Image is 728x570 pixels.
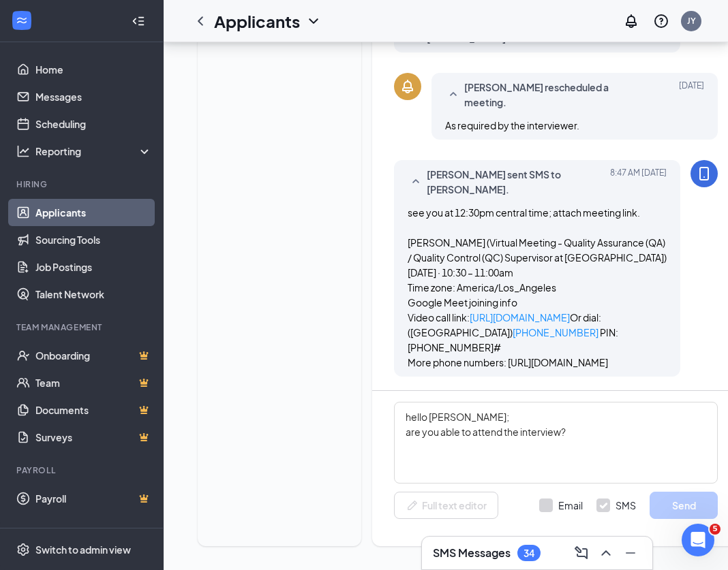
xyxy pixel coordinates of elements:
span: As required by the interviewer. [445,119,579,131]
textarea: hello [PERSON_NAME]; are you able to attend the interview? [394,402,718,484]
span: [DATE] 8:47 AM [610,167,667,197]
div: Team Management [16,321,149,333]
a: DocumentsCrown [35,396,152,424]
div: Reporting [35,144,153,158]
svg: QuestionInfo [653,13,669,29]
h1: Applicants [214,10,300,33]
a: Talent Network [35,281,152,308]
svg: SmallChevronUp [408,174,424,190]
a: Scheduling [35,110,152,138]
a: [URL][DOMAIN_NAME] [470,311,570,323]
svg: Minimize [622,545,639,561]
svg: MobileSms [696,165,712,182]
button: ChevronUp [595,542,617,564]
svg: SmallChevronUp [445,86,461,103]
a: Sourcing Tools [35,226,152,253]
iframe: Intercom live chat [682,524,714,556]
button: Send [650,492,718,519]
span: [PERSON_NAME] sent SMS to [PERSON_NAME]. [427,167,605,197]
span: see you at 12:30pm central time; attach meeting link. [PERSON_NAME] (Virtual Meeting - Quality As... [408,206,667,368]
a: PayrollCrown [35,485,152,512]
a: Home [35,56,152,83]
div: Hiring [16,178,149,190]
a: Job Postings [35,253,152,281]
svg: ComposeMessage [573,545,590,561]
svg: WorkstreamLogo [15,14,29,27]
a: SurveysCrown [35,424,152,451]
div: JY [687,15,696,27]
button: Full text editorPen [394,492,498,519]
button: Minimize [620,542,641,564]
svg: Bell [399,78,416,95]
div: 34 [524,548,534,559]
svg: Pen [406,498,419,512]
span: [DATE] [679,80,704,110]
h3: SMS Messages [433,545,511,560]
svg: Notifications [623,13,639,29]
span: 5 [710,524,721,535]
a: [PHONE_NUMBER] [513,326,598,338]
svg: ChevronLeft [192,13,209,29]
a: Messages [35,83,152,110]
svg: Collapse [132,14,145,28]
svg: ChevronUp [598,545,614,561]
div: Payroll [16,464,149,476]
button: ComposeMessage [571,542,592,564]
svg: Analysis [16,144,30,158]
svg: Settings [16,543,30,556]
span: [PERSON_NAME] rescheduled a meeting. [464,80,643,110]
div: Switch to admin view [35,543,131,556]
a: OnboardingCrown [35,342,152,369]
svg: ChevronDown [305,13,322,29]
a: TeamCrown [35,369,152,396]
a: Applicants [35,199,152,226]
